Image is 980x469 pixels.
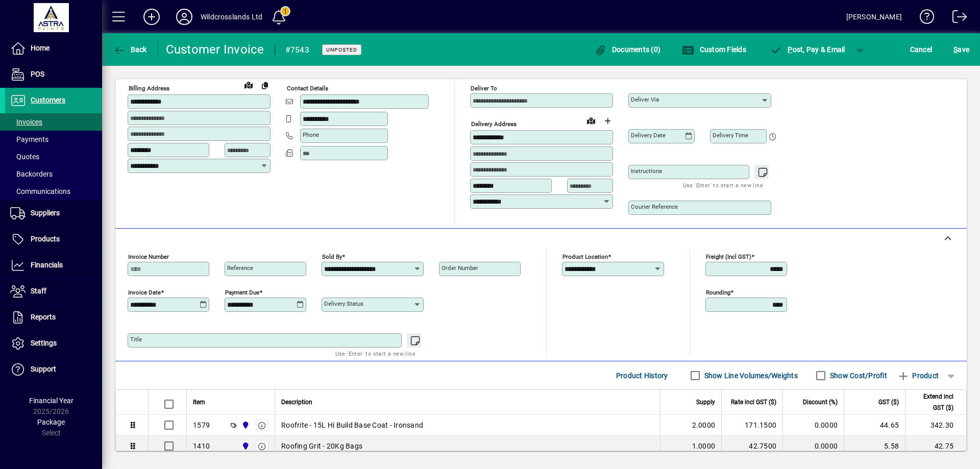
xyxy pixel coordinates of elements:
[5,148,102,165] a: Quotes
[905,415,966,436] td: 342.30
[5,357,102,382] a: Support
[599,113,616,129] button: Choose address
[770,45,845,54] span: ost, Pay & Email
[324,300,363,307] mat-label: Delivery status
[166,41,264,58] div: Customer Invoice
[130,336,142,343] mat-label: Title
[728,441,776,451] div: 42.7500
[5,131,102,148] a: Payments
[631,203,678,210] mat-label: Courier Reference
[878,397,899,408] span: GST ($)
[682,45,746,54] span: Custom Fields
[731,397,776,408] span: Rate incl GST ($)
[29,397,73,405] span: Financial Year
[110,40,150,59] button: Back
[31,44,50,52] span: Home
[37,418,65,426] span: Package
[201,9,262,25] div: Wildcrosslands Ltd
[31,209,60,217] span: Suppliers
[702,371,798,381] label: Show Line Volumes/Weights
[31,70,44,78] span: POS
[592,40,663,59] button: Documents (0)
[803,397,838,408] span: Discount (%)
[31,365,56,373] span: Support
[128,289,161,296] mat-label: Invoice date
[285,42,309,58] div: #7543
[135,8,168,26] button: Add
[728,420,776,430] div: 171.1500
[846,9,902,25] div: [PERSON_NAME]
[713,132,748,139] mat-label: Delivery time
[240,77,257,93] a: View on map
[583,112,599,129] a: View on map
[5,331,102,356] a: Settings
[908,40,935,59] button: Cancel
[5,305,102,330] a: Reports
[31,287,46,295] span: Staff
[10,153,39,161] span: Quotes
[239,419,251,431] span: Christchurch
[31,313,56,321] span: Reports
[953,41,969,58] span: ave
[31,261,63,269] span: Financials
[683,179,763,191] mat-hint: Use 'Enter' to start a new line
[31,339,57,347] span: Settings
[912,2,935,35] a: Knowledge Base
[5,183,102,200] a: Communications
[442,264,478,271] mat-label: Order number
[31,96,65,104] span: Customers
[945,2,967,35] a: Logout
[5,62,102,87] a: POS
[31,235,60,243] span: Products
[281,441,362,451] span: Roofing Grit - 20Kg Bags
[471,85,497,92] mat-label: Deliver To
[5,201,102,226] a: Suppliers
[897,367,939,384] span: Product
[322,253,342,260] mat-label: Sold by
[281,420,423,430] span: Roofrite - 15L Hi Build Base Coat - Ironsand
[828,371,887,381] label: Show Cost/Profit
[631,167,662,175] mat-label: Instructions
[5,113,102,131] a: Invoices
[706,289,730,296] mat-label: Rounding
[631,132,666,139] mat-label: Delivery date
[910,41,933,58] span: Cancel
[239,440,251,452] span: Christchurch
[10,135,48,143] span: Payments
[844,436,905,457] td: 5.58
[5,36,102,61] a: Home
[912,391,953,413] span: Extend incl GST ($)
[5,165,102,183] a: Backorders
[951,40,972,59] button: Save
[193,441,210,451] div: 1410
[892,366,944,385] button: Product
[10,170,53,178] span: Backorders
[788,45,792,54] span: P
[782,415,844,436] td: 0.0000
[303,131,319,138] mat-label: Phone
[953,45,958,54] span: S
[612,366,672,385] button: Product History
[844,415,905,436] td: 44.65
[10,118,42,126] span: Invoices
[5,227,102,252] a: Products
[281,397,312,408] span: Description
[10,187,70,195] span: Communications
[696,397,715,408] span: Supply
[616,367,668,384] span: Product History
[168,8,201,26] button: Profile
[765,40,850,59] button: Post, Pay & Email
[782,436,844,457] td: 0.0000
[706,253,751,260] mat-label: Freight (incl GST)
[562,253,608,260] mat-label: Product location
[326,46,357,53] span: Unposted
[193,420,210,430] div: 1579
[113,45,147,54] span: Back
[5,253,102,278] a: Financials
[5,279,102,304] a: Staff
[692,441,716,451] span: 1.0000
[102,40,158,59] app-page-header-button: Back
[631,96,659,103] mat-label: Deliver via
[594,45,660,54] span: Documents (0)
[227,264,253,271] mat-label: Reference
